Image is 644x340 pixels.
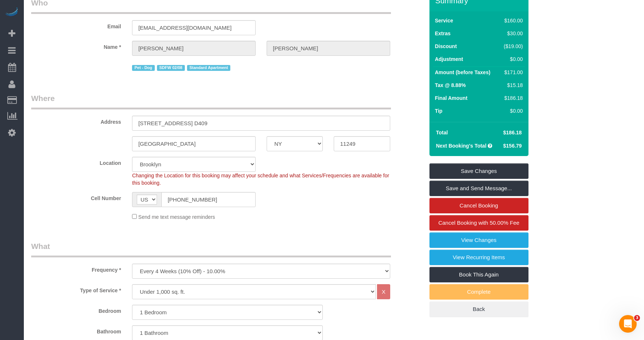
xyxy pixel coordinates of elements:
[501,107,523,115] div: $0.00
[26,284,127,294] label: Type of Service *
[435,30,451,37] label: Extras
[501,43,523,50] div: ($19.00)
[26,20,127,30] label: Email
[501,82,523,89] div: $15.18
[634,315,640,321] span: 3
[132,20,256,35] input: Email
[501,69,523,76] div: $171.00
[187,65,231,71] span: Standard Apartment
[267,41,390,56] input: Last Name
[132,65,154,71] span: Pet - Dog
[132,136,256,151] input: City
[26,157,127,167] label: Location
[157,65,185,71] span: SDFW 02/08
[31,241,391,257] legend: What
[429,198,528,213] a: Cancel Booking
[334,136,390,151] input: Zip Code
[429,181,528,196] a: Save and Send Message...
[503,143,522,149] span: $156.79
[132,41,256,56] input: First Name
[26,305,127,315] label: Bedroom
[435,107,443,115] label: Tip
[501,94,523,102] div: $186.18
[501,55,523,63] div: $0.00
[436,143,487,149] strong: Next Booking's Total
[435,17,453,24] label: Service
[435,43,457,50] label: Discount
[26,192,127,202] label: Cell Number
[26,264,127,274] label: Frequency *
[501,30,523,37] div: $30.00
[435,82,466,89] label: Tax @ 8.88%
[26,116,127,126] label: Address
[4,7,19,18] img: Automaid Logo
[138,214,215,220] span: Send me text message reminders
[429,163,528,179] a: Save Changes
[429,301,528,317] a: Back
[429,215,528,231] a: Cancel Booking with 50.00% Fee
[619,315,637,333] iframe: Intercom live chat
[503,130,522,135] span: $186.18
[501,17,523,24] div: $160.00
[429,232,528,248] a: View Changes
[26,325,127,335] label: Bathroom
[429,267,528,282] a: Book This Again
[31,93,391,109] legend: Where
[435,55,463,63] label: Adjustment
[161,192,256,207] input: Cell Number
[438,220,519,226] span: Cancel Booking with 50.00% Fee
[435,94,468,102] label: Final Amount
[429,250,528,265] a: View Recurring Items
[435,69,490,76] label: Amount (before Taxes)
[436,130,448,135] strong: Total
[26,41,127,51] label: Name *
[132,173,389,186] span: Changing the Location for this booking may affect your schedule and what Services/Frequencies are...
